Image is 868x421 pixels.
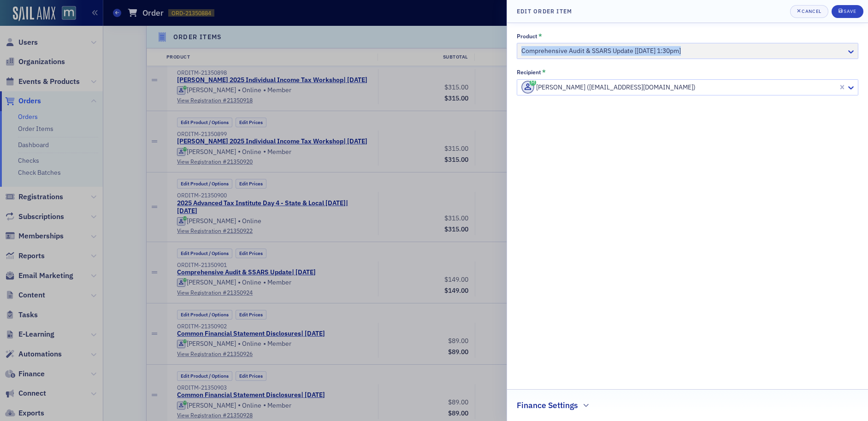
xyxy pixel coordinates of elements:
abbr: This field is required [538,33,542,39]
div: Cancel [802,9,821,14]
abbr: This field is required [542,69,546,75]
div: Product [517,33,537,40]
div: Save [844,9,856,14]
h2: Finance Settings [517,399,578,411]
h4: Edit Order Item [517,7,572,15]
button: Cancel [790,5,828,18]
button: Save [832,5,863,18]
div: Recipient [517,69,541,76]
div: [PERSON_NAME] ([EMAIL_ADDRESS][DOMAIN_NAME]) [521,81,836,94]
